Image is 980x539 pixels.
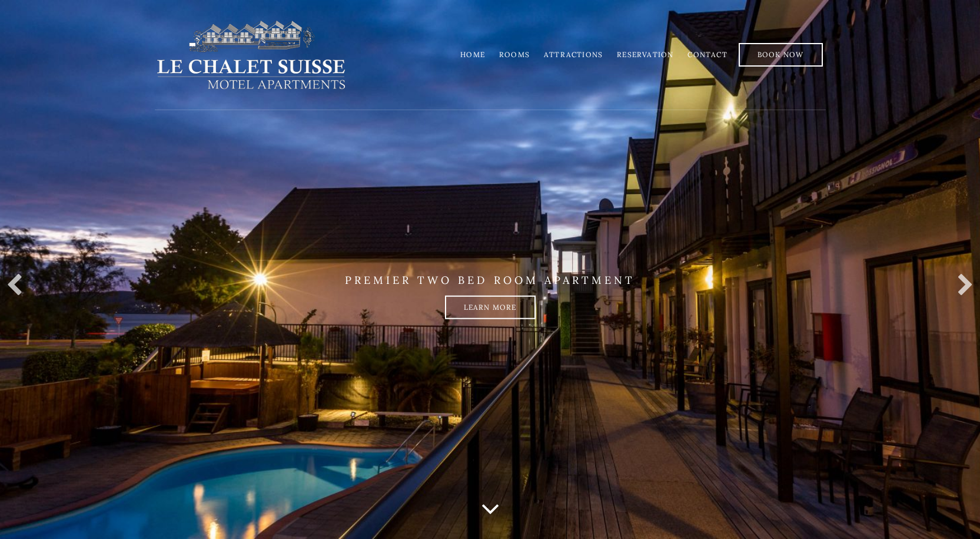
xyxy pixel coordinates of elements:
[544,50,603,59] a: Attractions
[617,50,673,59] a: Reservation
[739,43,823,67] a: Book Now
[445,296,536,319] a: Learn more
[687,50,727,59] a: Contact
[155,274,826,287] p: PREMIER TWO BED ROOM APARTMENT
[155,19,347,90] img: lechaletsuisse
[460,50,485,59] a: Home
[499,50,530,59] a: Rooms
